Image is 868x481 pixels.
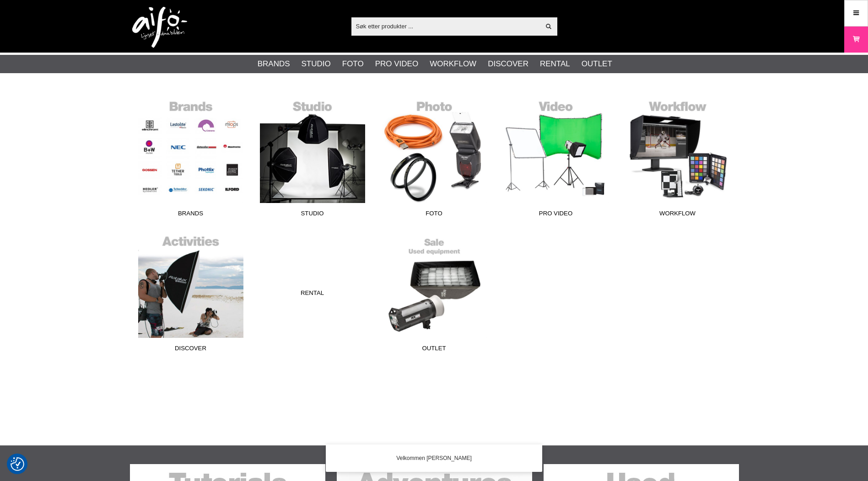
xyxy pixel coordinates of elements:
[373,209,495,221] span: Foto
[373,344,495,356] span: Outlet
[582,58,612,70] a: Outlet
[130,209,252,221] span: Brands
[396,454,472,462] span: Velkommen [PERSON_NAME]
[11,457,24,471] img: Revisit consent button
[495,98,617,221] a: Pro Video
[617,209,739,221] span: Workflow
[252,209,373,221] span: Studio
[351,19,540,33] input: Søk etter produkter ...
[258,58,290,70] a: Brands
[11,456,24,472] button: Samtykkepreferanser
[540,58,570,70] a: Rental
[252,233,373,356] a: Rental
[130,233,252,356] a: Discover
[342,58,364,70] a: Foto
[617,98,739,221] a: Workflow
[130,344,252,356] span: Discover
[302,58,331,70] a: Studio
[130,98,252,221] a: Brands
[132,7,187,48] img: logo.png
[375,58,418,70] a: Pro Video
[252,98,373,221] a: Studio
[495,209,617,221] span: Pro Video
[263,289,362,301] span: Rental
[373,233,495,356] a: Outlet
[488,58,528,70] a: Discover
[373,98,495,221] a: Foto
[430,58,476,70] a: Workflow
